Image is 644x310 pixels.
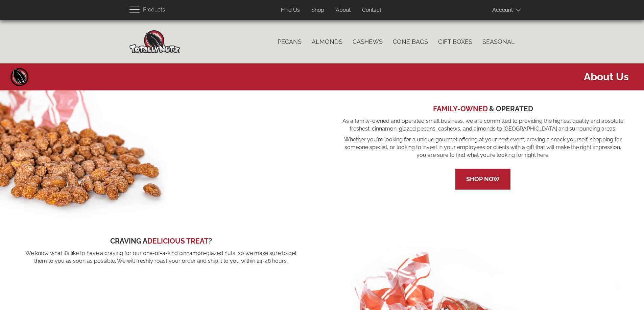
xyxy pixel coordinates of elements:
a: Cashews [348,35,388,49]
a: About [331,4,356,17]
span: & OPERATED [489,105,533,113]
a: Cone Bags [388,35,433,49]
span: About us [5,69,629,84]
span: Products [143,5,165,15]
span: FAMILY-OWNED [433,105,488,113]
a: Almonds [307,35,348,49]
span: Whether you're looking for a unique gourmet offering at your next event, craving a snack yourself... [341,136,626,159]
span: CRAVING A ? [110,237,212,245]
a: Find Us [276,4,305,17]
a: Contact [357,4,386,17]
a: Gift Boxes [433,35,477,49]
a: Seasonal [477,35,520,49]
span: We know what it’s like to have a craving for our one-of-a-kind cinnamon-glazed nuts, so we make s... [19,250,304,265]
a: Shop [306,4,329,17]
a: Pecans [272,35,307,49]
span: As a family-owned and operated small business, we are committed to providing the highest quality ... [341,117,626,133]
a: Shop Now [466,175,500,182]
span: DELICIOUS TREAT [147,237,209,245]
img: Home [129,30,180,53]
